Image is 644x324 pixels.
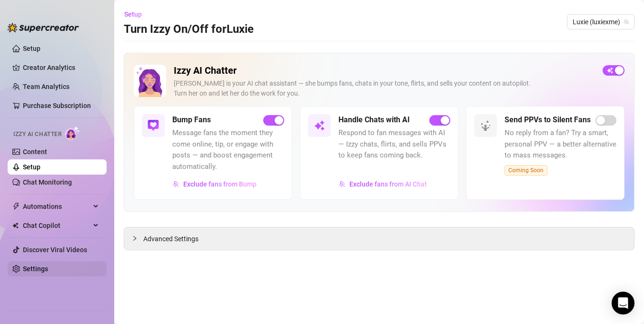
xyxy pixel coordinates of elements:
span: Message fans the moment they come online, tip, or engage with posts — and boost engagement automa... [172,128,284,172]
span: Setup [124,10,142,18]
div: Open Intercom Messenger [612,292,634,314]
span: thunderbolt [12,203,20,210]
button: Setup [124,7,149,22]
span: Automations [23,199,90,214]
span: Luxie (luxiexme) [573,15,629,29]
span: Advanced Settings [143,234,198,244]
h5: Bump Fans [172,114,211,126]
img: Chat Copilot [12,222,19,229]
a: Chat Monitoring [23,178,72,186]
a: Setup [23,45,40,52]
a: Purchase Subscription [23,98,99,113]
span: Coming Soon [505,165,547,176]
h2: Izzy AI Chatter [174,65,595,77]
a: Discover Viral Videos [23,246,87,254]
button: Exclude fans from Bump [172,177,257,192]
img: svg%3e [314,120,325,131]
div: collapsed [132,233,143,244]
img: logo-BBDzfeDw.svg [8,23,79,32]
span: Izzy AI Chatter [13,130,61,139]
img: Izzy AI Chatter [134,65,166,97]
span: No reply from a fan? Try a smart, personal PPV — a better alternative to mass messages. [505,128,616,161]
img: svg%3e [339,181,346,187]
span: Exclude fans from AI Chat [349,180,427,188]
span: Exclude fans from Bump [183,180,257,188]
span: collapsed [132,236,138,241]
img: svg%3e [148,120,159,131]
a: Team Analytics [23,83,69,90]
h3: Turn Izzy On/Off for Luxie [124,22,254,37]
img: AI Chatter [65,126,80,140]
a: Settings [23,265,48,273]
h5: Handle Chats with AI [338,114,410,126]
img: svg%3e [480,120,491,131]
span: Respond to fan messages with AI — Izzy chats, flirts, and sells PPVs to keep fans coming back. [338,128,450,161]
div: [PERSON_NAME] is your AI chat assistant — she bumps fans, chats in your tone, flirts, and sells y... [174,79,595,98]
a: Content [23,148,47,156]
button: Exclude fans from AI Chat [338,177,427,192]
span: Chat Copilot [23,218,90,233]
a: Setup [23,163,40,171]
a: Creator Analytics [23,60,99,75]
img: svg%3e [173,181,179,187]
span: team [624,19,629,25]
h5: Send PPVs to Silent Fans [505,114,591,126]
